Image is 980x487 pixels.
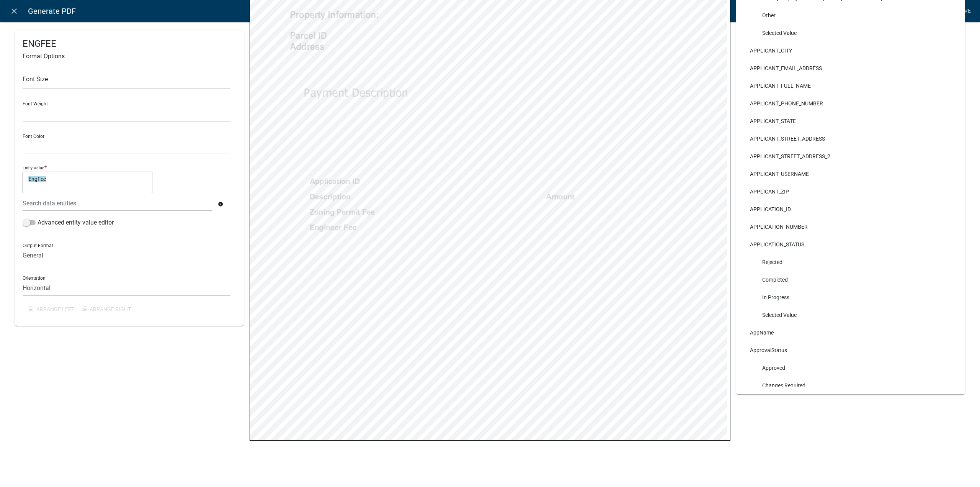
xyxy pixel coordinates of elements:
li: APPLICATION_STATUS [744,236,957,253]
li: Other [744,7,957,24]
button: Arrange Right [76,302,137,316]
li: APPLICANT_PHONE_NUMBER [744,95,957,112]
li: APPLICANT_FULL_NAME [744,77,957,95]
li: APPLICANT_ZIP [744,183,957,200]
li: Approved [744,359,957,377]
li: In Progress [744,289,957,306]
li: APPLICANT_STATE [744,112,957,130]
li: APPLICATION_ID [744,200,957,218]
li: AppName [744,324,957,341]
h4: ENGFEE [23,38,236,49]
input: Search data entities... [23,195,212,211]
i: info [218,202,223,207]
li: Selected Value [744,24,957,42]
button: Arrange Left [23,302,76,316]
i: close [10,7,19,16]
li: APPLICANT_CITY [744,42,957,59]
li: Changes Required [744,377,957,394]
li: APPLICANT_STREET_ADDRESS_2 [744,148,957,165]
li: APPLICANT_STREET_ADDRESS [744,130,957,148]
li: APPLICATION_NUMBER [744,218,957,236]
p: Entity Value [23,166,44,171]
h6: Format Options [23,52,236,60]
li: ApprovalStatus [744,341,957,359]
li: APPLICANT_USERNAME [744,165,957,183]
li: Selected Value [744,306,957,324]
li: APPLICANT_EMAIL_ADDRESS [744,59,957,77]
span: Generate PDF [28,3,76,19]
li: Completed [744,271,957,289]
label: Advanced entity value editor [23,218,114,227]
li: Rejected [744,253,957,271]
